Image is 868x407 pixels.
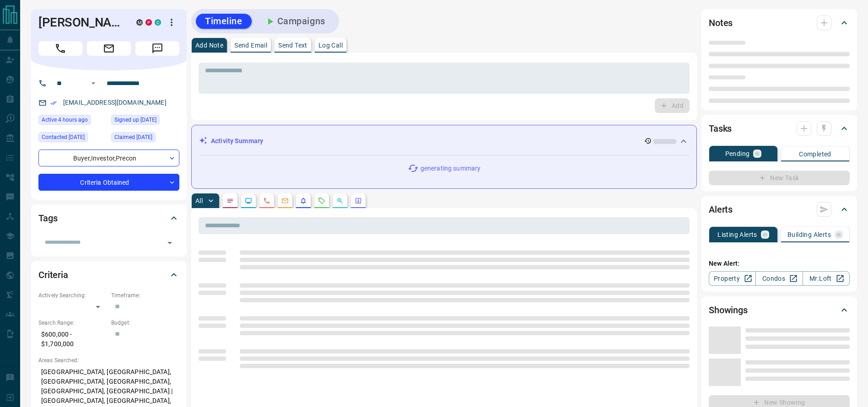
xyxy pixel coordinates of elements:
a: Property [709,271,756,286]
p: Completed [799,151,831,157]
span: Signed up [DATE] [114,115,156,124]
div: Thu May 10 2018 [111,115,179,128]
p: Search Range: [38,319,107,327]
div: Thu Oct 09 2025 [38,132,107,145]
div: Criteria [38,264,179,286]
p: Building Alerts [787,231,831,238]
h2: Notes [709,16,733,30]
h2: Tasks [709,121,732,136]
button: Open [163,236,176,249]
svg: Calls [263,197,270,204]
svg: Notes [226,197,234,204]
div: Tue Nov 23 2021 [111,132,179,145]
svg: Requests [318,197,325,204]
p: Areas Searched: [38,356,179,364]
svg: Opportunities [336,197,344,204]
p: Timeframe: [111,291,179,300]
button: Open [88,78,99,89]
p: Activity Summary [211,136,263,146]
p: $600,000 - $1,700,000 [38,327,107,352]
div: Buyer , Investor , Precon [38,150,179,166]
div: property.ca [146,19,152,26]
div: Tasks [709,118,850,139]
svg: Emails [281,197,289,204]
p: All [195,198,203,204]
div: Tue Oct 14 2025 [38,115,107,128]
p: Pending [725,150,750,157]
p: Budget: [111,319,179,327]
h2: Criteria [38,268,68,282]
svg: Listing Alerts [300,197,307,204]
h2: Showings [709,303,748,317]
div: Showings [709,299,850,321]
div: Activity Summary [199,133,689,150]
a: Condos [755,271,803,286]
div: mrloft.ca [136,19,143,26]
h2: Tags [38,211,57,225]
p: New Alert: [709,259,850,268]
p: Add Note [195,42,223,48]
h1: [PERSON_NAME] [38,15,123,30]
div: condos.ca [155,19,161,26]
button: Timeline [196,14,252,29]
div: Alerts [709,198,850,220]
svg: Lead Browsing Activity [245,197,252,204]
h2: Alerts [709,202,733,217]
button: Campaigns [255,14,334,29]
div: Tags [38,207,179,229]
span: Contacted [DATE] [42,133,85,142]
span: Claimed [DATE] [114,133,152,142]
svg: Agent Actions [355,197,362,204]
p: Send Email [234,42,267,48]
svg: Email Verified [50,100,57,106]
div: Notes [709,12,850,34]
p: Listing Alerts [717,231,757,238]
a: Mr.Loft [803,271,850,286]
p: Log Call [318,42,343,48]
span: Call [38,41,82,56]
span: Email [87,41,131,56]
p: Actively Searching: [38,291,107,300]
a: [EMAIL_ADDRESS][DOMAIN_NAME] [63,99,167,106]
span: Active 4 hours ago [42,115,88,124]
div: Criteria Obtained [38,174,179,191]
p: generating summary [421,164,480,173]
span: Message [135,41,179,56]
p: Send Text [278,42,307,48]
